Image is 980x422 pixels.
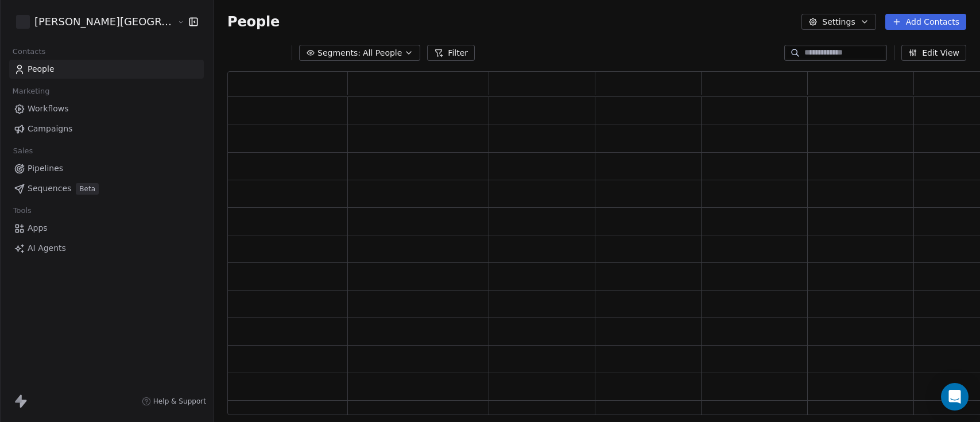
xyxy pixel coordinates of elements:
a: SequencesBeta [9,179,204,198]
span: People [28,63,55,75]
a: Apps [9,219,204,238]
span: Marketing [7,83,55,100]
a: Campaigns [9,119,204,138]
span: [PERSON_NAME][GEOGRAPHIC_DATA] [34,14,175,29]
span: Tools [8,202,36,219]
button: Filter [427,45,475,61]
span: Sales [8,142,38,160]
button: Add Contacts [885,14,966,30]
a: People [9,60,204,79]
a: Workflows [9,99,204,118]
button: [PERSON_NAME][GEOGRAPHIC_DATA] [14,12,169,32]
span: All People [363,47,402,59]
span: Workflows [28,103,69,115]
button: Edit View [901,45,966,61]
span: Contacts [7,43,51,60]
span: Beta [76,183,99,195]
span: Campaigns [28,123,72,135]
span: Help & Support [153,397,206,406]
div: Open Intercom Messenger [941,383,969,411]
a: Help & Support [142,397,206,406]
span: AI Agents [28,242,66,254]
a: AI Agents [9,239,204,258]
span: Apps [28,222,48,234]
a: Pipelines [9,159,204,178]
span: Sequences [28,183,71,195]
span: People [227,13,280,30]
button: Settings [801,14,876,30]
span: Segments: [317,47,361,59]
span: Pipelines [28,162,63,175]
